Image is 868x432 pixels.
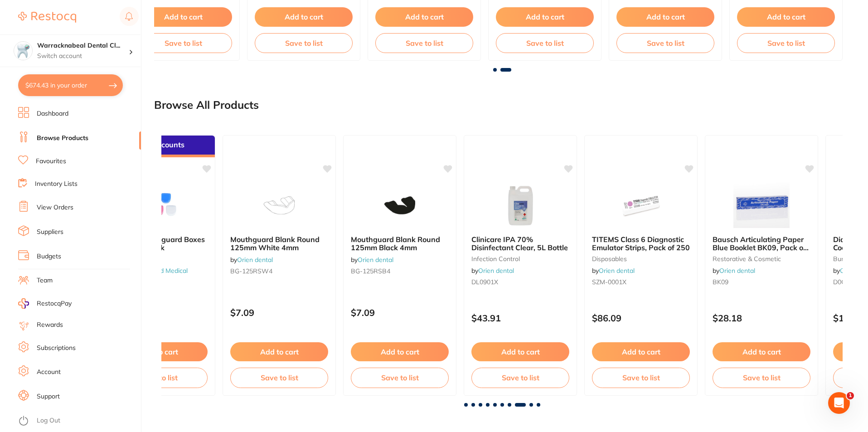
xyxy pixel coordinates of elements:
a: Subscriptions [37,344,76,353]
span: 1 [847,392,854,399]
button: Log Out [18,414,138,428]
button: Save to list [230,368,328,388]
img: Bausch Articulating Paper Blue Booklet BK09, Pack of 200 [732,183,791,228]
p: $28.18 [713,313,810,323]
span: by [351,256,393,264]
img: Mouthguard Blank Round 125mm Black 4mm [370,183,429,228]
a: Restocq Logo [18,7,76,28]
button: Add to cart [255,7,353,26]
b: Bausch Articulating Paper Blue Booklet BK09, Pack of 200 [713,235,810,252]
a: Suppliers [37,228,63,237]
a: Orien dental [719,267,755,275]
img: TITEMS Class 6 Diagnostic Emulator Strips, Pack of 250 [611,183,670,228]
span: BG-125RSW4 [230,267,272,275]
small: infection control [471,255,569,262]
button: Add to cart [616,7,714,26]
small: disposables [592,255,690,262]
p: $7.09 [351,307,449,318]
span: SZM-0001X [592,278,626,286]
span: TITEMS Class 6 Diagnostic Emulator Strips, Pack of 250 [592,235,690,252]
button: Add to cart [351,342,449,361]
img: Restocq Logo [18,12,76,23]
span: by [471,267,514,275]
button: Add to cart [592,342,690,361]
span: BG-125RSB4 [351,267,390,275]
iframe: Intercom live chat [828,392,850,414]
b: TITEMS Class 6 Diagnostic Emulator Strips, Pack of 250 [592,235,690,252]
button: Add to cart [134,7,232,26]
a: Orien dental [237,256,273,264]
button: Save to list [616,33,714,53]
a: Team [37,276,53,285]
span: DL0901X [471,278,498,286]
b: Clinicare IPA 70% Disinfectant Clear, 5L Bottle [471,235,569,252]
button: Save to list [255,33,353,53]
span: BK09 [713,278,728,286]
a: View Orders [37,203,73,212]
span: RestocqPay [37,299,72,308]
h2: Browse All Products [154,99,259,112]
span: D0CX [833,278,850,286]
span: Bausch Articulating Paper Blue Booklet BK09, Pack of 200 [713,235,809,261]
span: Mouthguard Blank Round 125mm White 4mm [230,235,320,252]
p: $86.09 [592,313,690,323]
a: Browse Products [37,134,88,143]
p: $43.91 [471,313,569,323]
button: Add to cart [713,342,810,361]
span: Mouthguard Blank Round 125mm Black 4mm [351,235,440,252]
button: Add to cart [737,7,835,26]
img: Clinicare IPA 70% Disinfectant Clear, 5L Bottle [491,183,550,228]
a: Orien dental [599,267,635,275]
a: RestocqPay [18,298,72,309]
button: $674.43 in your order [18,74,123,96]
button: Save to list [134,33,232,53]
small: restorative & cosmetic [713,255,810,262]
a: Inventory Lists [35,180,78,189]
a: Log Out [37,416,60,425]
span: Clinicare IPA 70% Disinfectant Clear, 5L Bottle [471,235,568,252]
p: Switch account [37,52,129,61]
button: Add to cart [496,7,594,26]
a: Support [37,392,60,401]
button: Save to list [592,368,690,388]
button: Save to list [713,368,810,388]
button: Add to cart [375,7,473,26]
b: Mouthguard Blank Round 125mm White 4mm [230,235,328,252]
button: Save to list [737,33,835,53]
a: Orien dental [358,256,393,264]
h4: Warracknabeal Dental Clinic [37,41,129,50]
a: Budgets [37,252,61,261]
button: Add to cart [471,342,569,361]
img: RestocqPay [18,298,29,309]
p: $7.09 [230,307,328,318]
img: Mouthguard Blank Round 125mm White 4mm [250,183,309,228]
button: Save to list [496,33,594,53]
button: Save to list [471,368,569,388]
a: Rewards [37,320,63,330]
span: by [592,267,635,275]
button: Save to list [375,33,473,53]
button: Add to cart [230,342,328,361]
b: Mouthguard Blank Round 125mm Black 4mm [351,235,449,252]
a: Orien dental [478,267,514,275]
a: Dashboard [37,109,68,118]
span: by [230,256,273,264]
a: Favourites [36,157,66,166]
span: by [713,267,755,275]
a: Account [37,368,61,377]
button: Save to list [351,368,449,388]
img: Warracknabeal Dental Clinic [14,42,32,60]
